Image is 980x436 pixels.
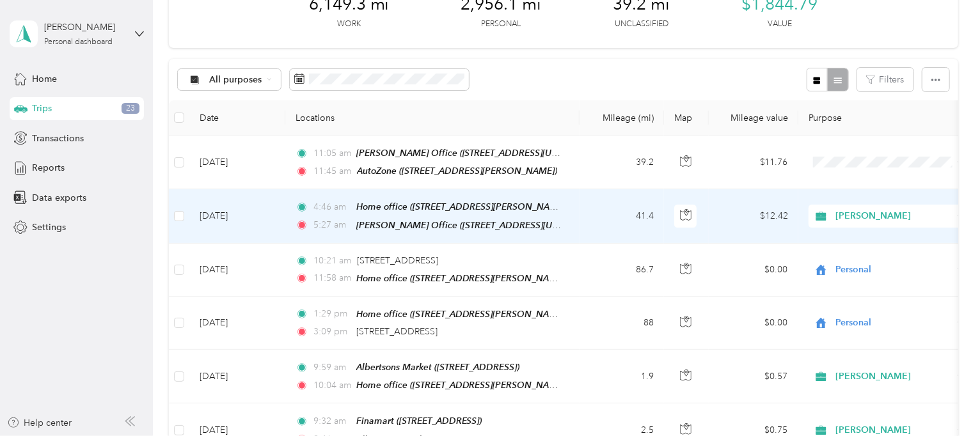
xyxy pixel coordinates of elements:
td: $0.57 [709,350,798,403]
span: 23 [122,103,139,114]
span: [STREET_ADDRESS] [357,255,438,266]
td: [DATE] [189,136,285,189]
td: $0.00 [709,244,798,297]
span: 10:04 am [314,378,351,393]
td: [DATE] [189,244,285,297]
button: Filters [857,68,913,91]
td: 86.7 [580,244,664,297]
span: Data exports [32,191,86,205]
p: Value [768,19,792,30]
th: Mileage (mi) [580,100,664,136]
th: Map [664,100,709,136]
td: $0.00 [709,297,798,350]
span: Finamart ([STREET_ADDRESS]) [356,416,482,426]
p: Work [337,19,361,30]
span: [STREET_ADDRESS] [356,326,438,337]
td: [DATE] [189,350,285,403]
span: Personal [835,263,952,277]
span: 5:27 am [314,218,351,232]
p: Personal [482,19,521,30]
span: All purposes [209,75,262,84]
th: Purpose [798,100,977,136]
span: Personal [835,316,952,330]
p: Unclassified [615,19,668,30]
span: 3:09 pm [314,325,351,339]
td: 88 [580,297,664,350]
td: 1.9 [580,350,664,403]
span: Home office ([STREET_ADDRESS][PERSON_NAME][US_STATE]) [356,380,613,391]
span: 9:59 am [314,361,351,375]
span: Home office ([STREET_ADDRESS][PERSON_NAME][US_STATE]) [356,309,613,320]
button: Help center [7,416,72,430]
span: Reports [32,161,65,175]
th: Mileage value [709,100,798,136]
span: 11:45 am [314,164,352,178]
span: Home [32,72,57,86]
td: 41.4 [580,189,664,243]
th: Locations [285,100,580,136]
span: 11:05 am [314,146,351,160]
span: AutoZone ([STREET_ADDRESS][PERSON_NAME]) [357,166,557,176]
span: Home office ([STREET_ADDRESS][PERSON_NAME][US_STATE]) [356,201,613,212]
td: [DATE] [189,297,285,350]
span: 4:46 am [314,200,351,214]
span: [PERSON_NAME] [835,209,952,223]
span: Trips [32,102,52,115]
span: Transactions [32,132,84,145]
span: 10:21 am [314,254,352,268]
td: $12.42 [709,189,798,243]
td: $11.76 [709,136,798,189]
div: [PERSON_NAME] [44,20,124,34]
span: Albertsons Market ([STREET_ADDRESS]) [356,362,520,372]
span: 9:32 am [314,414,351,428]
span: [PERSON_NAME] [835,370,952,384]
span: 1:29 pm [314,307,351,321]
iframe: Everlance-gr Chat Button Frame [908,364,980,436]
span: Settings [32,221,66,234]
th: Date [189,100,285,136]
span: [PERSON_NAME] Office ([STREET_ADDRESS][US_STATE][US_STATE]) [356,220,635,231]
td: 39.2 [580,136,664,189]
div: Personal dashboard [44,38,113,46]
span: 11:58 am [314,271,351,285]
span: Home office ([STREET_ADDRESS][PERSON_NAME][US_STATE]) [356,273,613,284]
span: [PERSON_NAME] Office ([STREET_ADDRESS][US_STATE][US_STATE]) [356,148,635,159]
td: [DATE] [189,189,285,243]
